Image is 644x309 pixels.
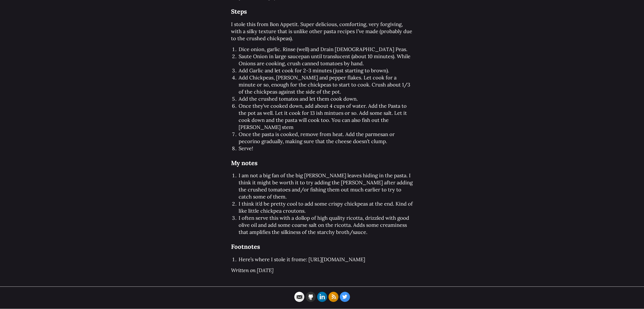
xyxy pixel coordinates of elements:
[231,7,413,17] h2: Steps
[231,158,413,168] h2: My notes
[239,46,413,53] li: Dice onion, garlic. Rinse (well) and Drain [DEMOGRAPHIC_DATA] Peas.
[239,172,413,200] li: I am not a big fan of the big [PERSON_NAME] leaves hiding in the pasta. I think it might be worth...
[239,131,413,145] li: Once the pasta is cooked, remove from heat. Add the parmesan or pecorino gradually, making sure t...
[239,95,413,102] li: Add the crushed tomatos and let them cook down.
[239,102,413,131] li: Once they’ve cooked down, add about 4 cups of water. Add the Pasta to the pot as well. Let it coo...
[239,67,413,74] li: Add Garlic and let cook for 2-3 minutes (just starting to brown).
[239,145,413,152] li: Serve!
[239,214,413,236] li: I often serve this with a dollop of high quality ricotta, drizzled with good olive oil and add so...
[239,74,413,95] li: Add Chickpeas, [PERSON_NAME] and pepper flakes. Let cook for a minute or so, enough for the chick...
[239,53,413,67] li: Saute Onion in large saucepan until translucent (about 10 minutes). While Onions are cooking, cru...
[231,21,413,42] p: I stole this from Bon Appetit. Super delicious, comforting, very forgiving, with a silky texture ...
[239,256,413,263] li: Here’s where I stole it frome: [URL][DOMAIN_NAME]
[239,200,413,214] li: I think it’d be pretty cool to add some crispy chickpeas at the end. Kind of like little chickpea...
[231,242,413,252] h2: Footnotes
[231,267,413,274] div: Written on [DATE]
